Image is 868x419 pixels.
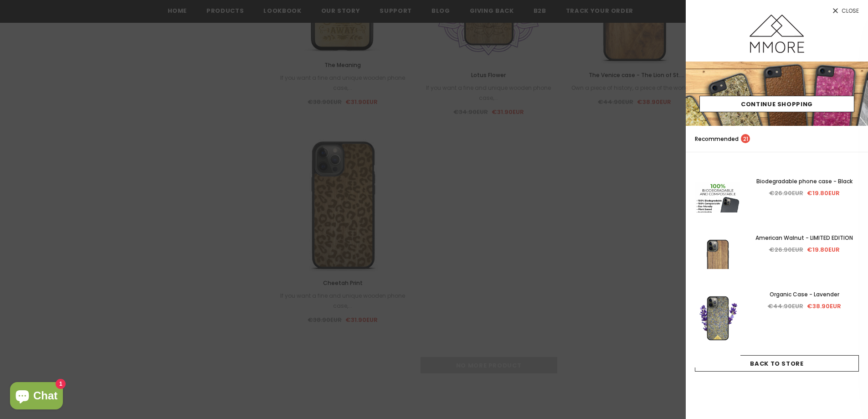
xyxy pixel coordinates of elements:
a: Back To Store [695,355,859,372]
a: American Walnut - LIMITED EDITION [750,233,859,243]
inbox-online-store-chat: Shopify online store chat [7,382,66,412]
a: Organic Case - Lavender [750,290,859,300]
span: Close [842,8,859,14]
a: Continue Shopping [699,96,854,112]
p: Recommended [695,134,750,144]
a: search [850,134,859,144]
span: €19.80EUR [807,189,840,197]
span: €44.90EUR [768,302,803,310]
img: Fully Compostable Eco Friendly Phone Case [695,156,740,254]
span: €26.90EUR [769,245,803,254]
a: Biodegradable phone case - Black [750,176,859,186]
span: €19.80EUR [807,245,840,254]
span: American Walnut - LIMITED EDITION [755,234,853,242]
span: €26.90EUR [769,189,803,197]
span: 21 [741,134,750,143]
span: €38.90EUR [807,302,841,310]
span: Biodegradable phone case - Black [756,177,853,185]
span: Organic Case - Lavender [770,290,839,298]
